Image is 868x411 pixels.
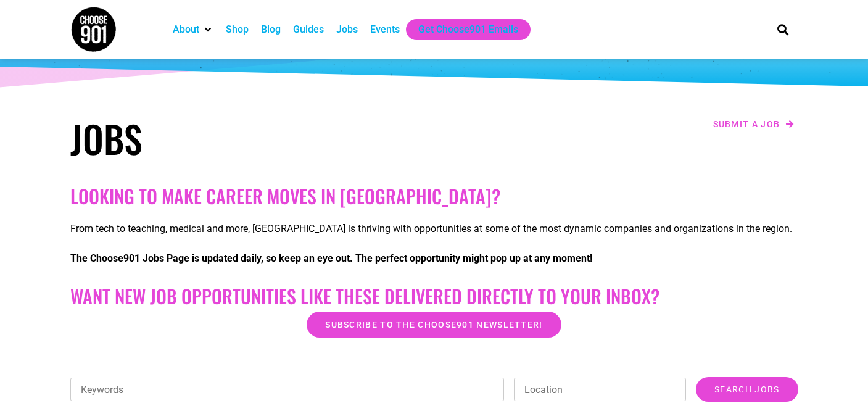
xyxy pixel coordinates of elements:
a: Events [370,22,400,37]
p: From tech to teaching, medical and more, [GEOGRAPHIC_DATA] is thriving with opportunities at some... [70,222,798,236]
span: Subscribe to the Choose901 newsletter! [325,320,542,329]
a: Jobs [336,22,358,37]
div: Search [772,19,793,39]
div: About [167,19,220,40]
input: Keywords [70,378,505,401]
a: Submit a job [709,116,798,132]
input: Search Jobs [696,377,798,402]
h1: Jobs [70,116,428,160]
h2: Looking to make career moves in [GEOGRAPHIC_DATA]? [70,185,798,207]
strong: The Choose901 Jobs Page is updated daily, so keep an eye out. The perfect opportunity might pop u... [70,252,592,264]
a: Guides [293,22,324,37]
a: About [173,22,199,37]
a: Blog [261,22,281,37]
a: Get Choose901 Emails [418,22,518,37]
a: Shop [226,22,249,37]
nav: Main nav [167,19,756,40]
h2: Want New Job Opportunities like these Delivered Directly to your Inbox? [70,285,798,307]
input: Location [514,378,686,401]
a: Subscribe to the Choose901 newsletter! [307,312,561,338]
span: Submit a job [713,120,780,128]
